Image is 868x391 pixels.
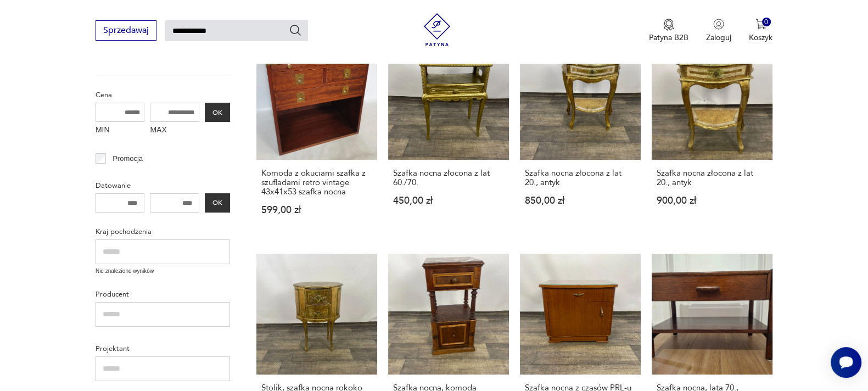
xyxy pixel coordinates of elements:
p: Datowanie [96,180,230,192]
p: Cena [96,89,230,101]
a: Ikona medaluPatyna B2B [649,19,688,43]
h3: Szafka nocna złocona z lat 20., antyk [525,169,636,187]
button: OK [205,193,230,213]
button: OK [205,103,230,122]
img: Ikona medalu [663,19,674,31]
button: Szukaj [289,24,302,37]
p: Zaloguj [706,32,731,43]
button: Sprzedawaj [96,20,156,41]
h3: Szafka nocna złocona z lat 60./70. [393,169,504,187]
img: Ikona koszyka [755,19,766,30]
label: MIN [96,122,145,139]
a: Komoda z okuciami szafka z szufladami retro vintage 43x41x53 szafka nocnaKomoda z okuciami szafka... [256,39,377,236]
p: Projektant [96,343,230,355]
iframe: Smartsupp widget button [831,347,861,378]
p: 599,00 zł [261,205,372,215]
button: Zaloguj [706,19,731,43]
a: Szafka nocna złocona z lat 20., antykSzafka nocna złocona z lat 20., antyk850,00 zł [520,39,641,236]
p: Promocja [113,153,143,165]
p: 450,00 zł [393,196,504,205]
p: Nie znaleziono wyników [96,267,230,276]
button: Patyna B2B [649,19,688,43]
p: Patyna B2B [649,32,688,43]
p: 900,00 zł [657,196,768,205]
h3: Szafka nocna złocona z lat 20., antyk [657,169,768,187]
a: Sprzedawaj [96,27,156,35]
img: Ikonka użytkownika [713,19,724,30]
p: Producent [96,288,230,300]
a: Szafka nocna złocona z lat 20., antykSzafka nocna złocona z lat 20., antyk900,00 zł [652,39,772,236]
a: Szafka nocna złocona z lat 60./70.Szafka nocna złocona z lat 60./70.450,00 zł [388,39,509,236]
img: Patyna - sklep z meblami i dekoracjami vintage [421,13,453,46]
label: MAX [150,122,199,139]
h3: Komoda z okuciami szafka z szufladami retro vintage 43x41x53 szafka nocna [261,169,372,197]
p: 850,00 zł [525,196,636,205]
p: Koszyk [749,32,772,43]
button: 0Koszyk [749,19,772,43]
p: Kraj pochodzenia [96,226,230,238]
div: 0 [762,18,771,27]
